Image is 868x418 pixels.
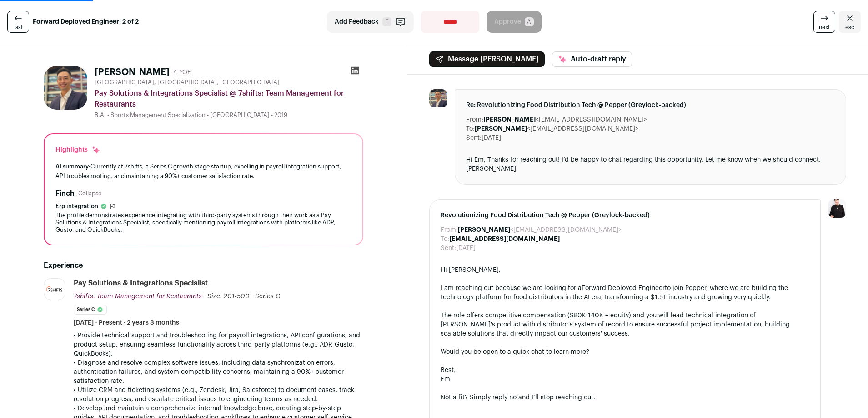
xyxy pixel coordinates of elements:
b: [PERSON_NAME] [475,126,527,132]
a: last [7,11,29,33]
div: Would you be open to a quick chat to learn more? [441,347,809,357]
div: Hi Em, Thanks for reaching out! I’d be happy to chat regarding this opportunity. Let me know when... [466,155,835,173]
h1: [PERSON_NAME] [95,66,170,79]
span: Re: Revolutionizing Food Distribution Tech @ Pepper (Greylock-backed) [466,101,835,110]
li: Series C [74,305,107,315]
div: B.A. - Sports Management Specialization - [GEOGRAPHIC_DATA] - 2019 [95,112,363,119]
span: [GEOGRAPHIC_DATA], [GEOGRAPHIC_DATA], [GEOGRAPHIC_DATA] [95,79,280,86]
span: last [14,24,23,31]
span: esc [845,24,854,31]
h2: Finch [55,188,75,199]
span: AI summary: [55,163,90,169]
span: next [819,24,830,31]
img: cfae86270ff73c71cd9691121a4041b2221674ec1bd594b1fffc8944b66eb338.jpg [429,89,447,107]
span: 7shifts: Team Management for Restaurants [74,293,202,300]
button: Add Feedback F [327,11,414,33]
span: Erp integration [55,203,98,210]
div: Best, [441,366,809,375]
div: Highlights [55,145,100,154]
img: f8794da078e91680e67b2d2aff813fd19d55adee75d3cd098356ab260b6082fd.jpg [44,285,65,293]
p: • Utilize CRM and ticketing systems (e.g., Zendesk, Jira, Salesforce) to document cases, track re... [74,386,363,404]
div: Em [441,375,809,384]
dd: [DATE] [456,244,476,253]
a: next [813,11,835,33]
button: Collapse [78,190,101,197]
span: Revolutionizing Food Distribution Tech @ Pepper (Greylock-backed) [441,211,809,220]
span: · [251,292,253,301]
dd: <[EMAIL_ADDRESS][DOMAIN_NAME]> [475,124,638,133]
div: The profile demonstrates experience integrating with third-party systems through their work as a ... [55,212,351,234]
a: Close [839,11,861,33]
div: Pay Solutions & Integrations Specialist @ 7shifts: Team Management for Restaurants [95,88,363,110]
dd: <[EMAIL_ADDRESS][DOMAIN_NAME]> [458,225,622,234]
div: I am reaching out because we are looking for a to join Pepper, where we are building the technolo... [441,284,809,302]
dt: Sent: [466,133,482,143]
div: Hi [PERSON_NAME], [441,265,809,275]
dt: From: [441,225,458,234]
strong: Forward Deployed Engineer: 2 of 2 [33,17,139,26]
dt: To: [466,124,475,133]
div: 4 YOE [173,68,191,77]
div: The role offers competitive compensation ($80K-140K + equity) and you will lead technical integra... [441,311,809,338]
span: Add Feedback [335,17,379,26]
h2: Experience [44,260,363,271]
div: Not a fit? Simply reply no and I’ll stop reaching out. [441,393,809,402]
div: Pay Solutions & Integrations Specialist [74,278,208,288]
dd: [DATE] [482,133,501,143]
a: Forward Deployed Engineer [582,285,665,291]
img: 9240684-medium_jpg [828,199,846,218]
dt: Sent: [441,244,456,253]
p: • Provide technical support and troubleshooting for payroll integrations, API configurations, and... [74,331,363,358]
span: F [382,17,391,26]
b: [EMAIL_ADDRESS][DOMAIN_NAME] [449,236,560,242]
div: Currently at 7shifts, a Series C growth stage startup, excelling in payroll integration support, ... [55,162,351,181]
span: · Size: 201-500 [204,293,250,300]
button: Auto-draft reply [552,51,632,67]
img: cfae86270ff73c71cd9691121a4041b2221674ec1bd594b1fffc8944b66eb338.jpg [44,66,87,110]
dt: From: [466,115,483,124]
b: [PERSON_NAME] [483,117,536,123]
p: • Diagnose and resolve complex software issues, including data synchronization errors, authentica... [74,358,363,386]
dd: <[EMAIL_ADDRESS][DOMAIN_NAME]> [483,115,647,124]
dt: To: [441,234,449,244]
span: Series C [255,293,280,300]
button: Message [PERSON_NAME] [429,51,545,67]
b: [PERSON_NAME] [458,227,510,233]
span: [DATE] - Present · 2 years 8 months [74,318,179,327]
